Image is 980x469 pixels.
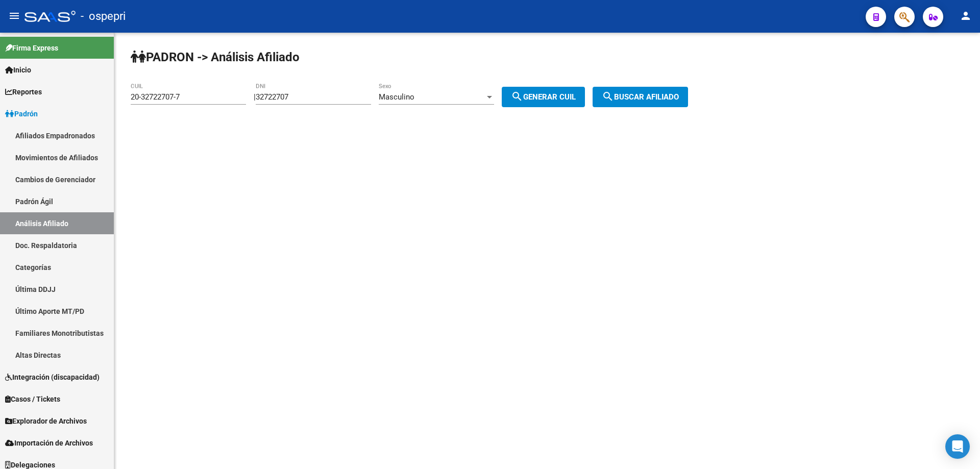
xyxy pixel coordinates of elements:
[8,10,20,22] mat-icon: menu
[254,92,593,102] div: |
[602,90,614,103] mat-icon: search
[5,86,42,97] span: Reportes
[5,372,100,383] span: Integración (discapacidad)
[945,434,970,459] div: Open Intercom Messenger
[131,50,300,64] strong: PADRON -> Análisis Afiliado
[960,10,972,22] mat-icon: person
[5,64,31,76] span: Inicio
[593,87,688,107] button: Buscar afiliado
[5,42,58,54] span: Firma Express
[5,437,93,449] span: Importación de Archivos
[511,90,523,103] mat-icon: search
[379,92,414,102] span: Masculino
[602,92,679,102] span: Buscar afiliado
[5,415,87,427] span: Explorador de Archivos
[5,108,38,119] span: Padrón
[81,5,126,28] span: - ospepri
[5,393,60,405] span: Casos / Tickets
[502,87,585,107] button: Generar CUIL
[511,92,576,102] span: Generar CUIL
